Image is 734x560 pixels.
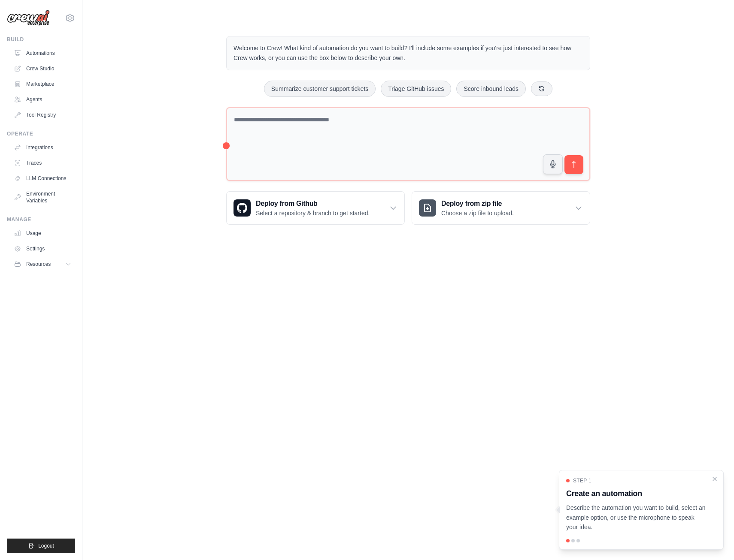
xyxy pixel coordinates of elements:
button: Score inbound leads [456,81,526,97]
p: Describe the automation you want to build, select an example option, or use the microphone to spe... [566,503,706,532]
a: Integrations [10,141,75,154]
a: Crew Studio [10,62,75,75]
a: Tool Registry [10,108,75,122]
button: Triage GitHub issues [381,81,451,97]
a: Marketplace [10,77,75,91]
h3: Deploy from Github [256,199,370,209]
a: Environment Variables [10,187,75,208]
p: Choose a zip file to upload. [441,209,514,217]
span: Resources [26,261,51,268]
a: Settings [10,242,75,256]
a: Usage [10,226,75,240]
a: LLM Connections [10,172,75,185]
h3: Deploy from zip file [441,199,514,209]
p: Select a repository & branch to get started. [256,209,370,217]
img: Logo [7,10,50,26]
a: Agents [10,93,75,106]
button: Close walkthrough [711,476,718,482]
button: Logout [7,539,75,553]
span: Step 1 [573,477,591,484]
div: Operate [7,130,75,137]
div: Build [7,36,75,43]
a: Traces [10,156,75,170]
button: Resources [10,257,75,271]
h3: Create an automation [566,488,706,500]
button: Summarize customer support tickets [264,81,376,97]
div: Manage [7,216,75,223]
a: Automations [10,46,75,60]
span: Logout [38,542,54,549]
p: Welcome to Crew! What kind of automation do you want to build? I'll include some examples if you'... [234,43,583,63]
